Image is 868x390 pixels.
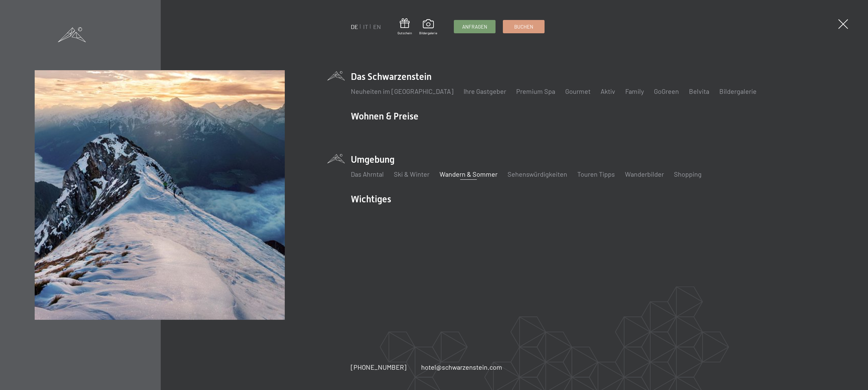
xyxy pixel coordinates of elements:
[419,31,437,35] span: Bildergalerie
[654,87,679,95] a: GoGreen
[503,20,544,33] a: Buchen
[421,362,502,372] a: hotel@schwarzenstein.com
[689,87,709,95] a: Belvita
[625,87,644,95] a: Family
[462,23,487,30] span: Anfragen
[351,170,384,178] a: Das Ahrntal
[363,23,368,30] a: IT
[719,87,757,95] a: Bildergalerie
[397,31,412,35] span: Gutschein
[373,23,381,30] a: EN
[514,23,533,30] span: Buchen
[419,19,437,35] a: Bildergalerie
[565,87,591,95] a: Gourmet
[35,70,285,320] img: Wellnesshotel Südtirol SCHWARZENSTEIN - Wellnessurlaub in den Alpen, Wandern und Wellness
[394,170,429,178] a: Ski & Winter
[351,87,454,95] a: Neuheiten im [GEOGRAPHIC_DATA]
[397,18,412,35] a: Gutschein
[464,87,506,95] a: Ihre Gastgeber
[577,170,615,178] a: Touren Tipps
[516,87,555,95] a: Premium Spa
[508,170,567,178] a: Sehenswürdigkeiten
[351,23,358,30] a: DE
[351,362,406,372] a: [PHONE_NUMBER]
[601,87,615,95] a: Aktiv
[454,20,495,33] a: Anfragen
[351,363,406,371] span: [PHONE_NUMBER]
[440,170,498,178] a: Wandern & Sommer
[625,170,664,178] a: Wanderbilder
[674,170,702,178] a: Shopping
